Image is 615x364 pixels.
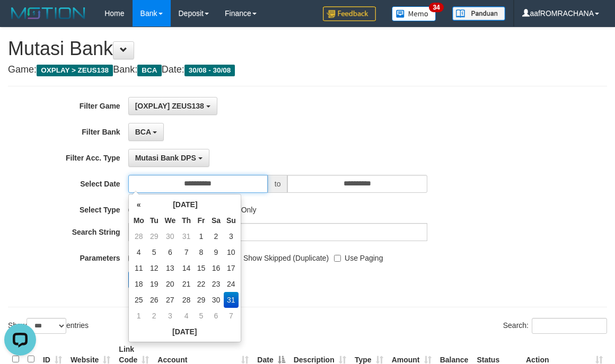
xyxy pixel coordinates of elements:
[8,38,607,59] h1: Mutasi Bank
[224,228,239,244] td: 3
[208,276,224,292] td: 23
[194,260,208,276] td: 15
[27,318,66,334] select: Showentries
[162,228,179,244] td: 30
[334,249,383,263] label: Use Paging
[131,292,147,308] td: 25
[503,318,607,334] label: Search:
[131,308,147,324] td: 1
[208,308,224,324] td: 6
[179,260,194,276] td: 14
[162,292,179,308] td: 27
[131,197,147,212] th: «
[194,212,208,228] th: Fr
[179,244,194,260] td: 7
[194,244,208,260] td: 8
[224,308,239,324] td: 7
[131,228,147,244] td: 28
[131,276,147,292] td: 18
[131,244,147,260] td: 4
[334,255,341,262] input: Use Paging
[147,276,162,292] td: 19
[162,212,179,228] th: We
[194,308,208,324] td: 5
[224,212,239,228] th: Su
[131,324,239,340] th: [DATE]
[184,65,235,76] span: 30/08 - 30/08
[128,149,209,167] button: Mutasi Bank DPS
[135,128,151,136] span: BCA
[131,260,147,276] td: 11
[128,123,164,141] button: BCA
[532,318,607,334] input: Search:
[8,65,607,75] h4: Game: Bank: Date:
[179,308,194,324] td: 4
[194,228,208,244] td: 1
[8,5,89,21] img: MOTION_logo.png
[162,308,179,324] td: 3
[147,197,224,212] th: [DATE]
[135,154,196,162] span: Mutasi Bank DPS
[162,244,179,260] td: 6
[452,6,505,21] img: panduan.png
[128,97,217,115] button: [OXPLAY] ZEUS138
[194,276,208,292] td: 22
[147,228,162,244] td: 29
[224,244,239,260] td: 10
[147,292,162,308] td: 26
[233,249,329,263] label: Show Skipped (Duplicate)
[179,228,194,244] td: 31
[392,6,436,21] img: Button%20Memo.svg
[162,260,179,276] td: 13
[429,3,443,12] span: 34
[135,102,204,110] span: [OXPLAY] ZEUS138
[137,65,161,76] span: BCA
[224,276,239,292] td: 24
[208,228,224,244] td: 2
[147,212,162,228] th: Tu
[147,308,162,324] td: 2
[179,276,194,292] td: 21
[179,212,194,228] th: Th
[208,212,224,228] th: Sa
[179,292,194,308] td: 28
[4,4,36,36] button: Open LiveChat chat widget
[224,292,239,308] td: 31
[8,318,89,334] label: Show entries
[147,244,162,260] td: 5
[208,260,224,276] td: 16
[224,260,239,276] td: 17
[162,276,179,292] td: 20
[131,212,147,228] th: Mo
[268,175,288,193] span: to
[37,65,113,76] span: OXPLAY > ZEUS138
[194,292,208,308] td: 29
[208,244,224,260] td: 9
[147,260,162,276] td: 12
[323,6,376,21] img: Feedback.jpg
[208,292,224,308] td: 30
